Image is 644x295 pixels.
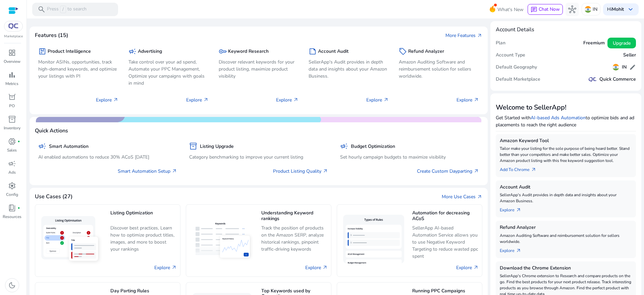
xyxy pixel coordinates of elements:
h3: Welcome to SellerApp! [496,103,636,112]
img: QC-logo.svg [7,24,19,29]
span: dashboard [8,49,16,57]
span: summarize [309,47,317,55]
p: Tailor make your listing for the sole purpose of being heard better. Stand better than your compe... [500,145,632,164]
span: settings [8,182,16,190]
h4: Quick Actions [35,128,68,134]
p: SellerApp's Audit provides in depth data and insights about your Amazon Business. [500,192,632,204]
span: key [219,47,227,55]
span: edit [629,64,636,71]
img: QC-logo.svg [589,77,597,82]
h4: Use Cases (27) [35,194,72,200]
span: arrow_outward [473,265,479,270]
a: Explore [456,264,479,271]
h5: Understanding Keyword rankings [261,210,328,222]
span: inventory_2 [189,142,197,150]
span: orders [8,93,16,101]
h5: Budget Optimization [351,144,395,150]
span: arrow_outward [477,33,482,38]
p: Metrics [5,81,18,87]
p: Monitor ASINs, opportunities, track high-demand keywords, and optimize your listings with PI [38,58,118,80]
p: Explore [276,96,299,103]
span: dark_mode [8,281,16,289]
a: AI-based Ads Automation [531,115,586,121]
span: keyboard_arrow_down [627,5,635,13]
button: Upgrade [607,38,636,48]
p: Get Started with to optimize bids and ad placements to reach the right audience [496,114,636,128]
span: fiber_manual_record [17,140,20,143]
span: Chat Now [539,6,560,12]
h5: Amazon Keyword Tool [500,138,632,144]
h5: Product Intelligence [48,49,91,54]
img: Automation for decreasing ACoS [340,212,407,269]
span: inventory_2 [8,115,16,123]
h5: IN [622,65,627,70]
b: Mohit [612,6,624,12]
h5: Listing Upgrade [200,144,234,150]
p: Inventory [4,125,20,131]
h5: Advertising [138,49,162,54]
span: donut_small [8,137,16,145]
span: arrow_outward [322,265,328,270]
a: Explorearrow_outward [500,245,527,254]
span: hub [568,5,576,13]
p: SellerApp AI-based Automation Service allows you to use Negative Keyword Targeting to reduce wast... [412,224,479,260]
button: hub [566,3,579,16]
h4: Features (15) [35,32,68,39]
span: fiber_manual_record [17,207,20,209]
span: arrow_outward [323,168,328,174]
h5: Automation for decreasing ACoS [412,210,479,222]
span: arrow_outward [474,97,479,102]
p: Discover best practices, Learn how to optimize product titles, images, and more to boost your ran... [110,224,177,253]
span: arrow_outward [516,207,521,213]
span: bar_chart [8,71,16,79]
p: Explore [186,96,209,103]
h5: Smart Automation [49,144,89,150]
span: campaign [128,47,137,55]
p: Amazon Auditing Software and reimbursement solution for sellers worldwide. [399,58,479,80]
span: chat [531,6,537,13]
p: Set hourly campaign budgets to maximize visibility [340,154,479,161]
p: Press to search [47,6,87,13]
img: in.svg [612,64,619,71]
img: in.svg [585,6,591,13]
p: Explore [457,96,479,103]
p: Sales [7,147,17,153]
span: arrow_outward [113,97,118,102]
a: Create Custom Dayparting [417,168,479,175]
h5: Download the Chrome Extension [500,265,632,271]
h5: Freemium [583,40,605,46]
p: Discover relevant keywords for your product listing, maximize product visibility [219,58,299,80]
p: Overview [4,58,20,65]
h5: Plan [496,40,505,46]
span: campaign [8,160,16,168]
span: What's New [497,4,524,15]
h5: Seller [623,52,636,58]
h5: Account Type [496,52,525,58]
p: AI enabled automations to reduce 30% ACoS [DATE] [38,154,177,161]
a: More Featuresarrow_outward [445,32,482,39]
p: Category benchmarking to improve your current listing [189,154,328,161]
h5: Keyword Research [228,49,269,54]
a: More Use Casesarrow_outward [442,193,482,200]
span: / [60,6,66,13]
a: Smart Automation Setup [118,168,177,175]
h5: Refund Analyzer [408,49,444,54]
p: Marketplace [4,34,23,39]
h5: Account Audit [318,49,348,54]
span: arrow_outward [477,194,482,200]
p: Config [6,192,18,198]
span: arrow_outward [383,97,389,102]
span: arrow_outward [516,248,521,253]
span: campaign [38,142,46,150]
img: Listing Optimization [39,213,105,268]
p: SellerApp's Audit provides in depth data and insights about your Amazon Business. [309,58,389,80]
p: Explore [366,96,389,103]
span: search [38,5,46,13]
p: PO [9,103,15,109]
p: IN [593,3,597,15]
span: arrow_outward [171,265,177,270]
button: chatChat Now [528,4,563,15]
span: Upgrade [613,40,631,47]
h5: Quick Commerce [599,77,636,82]
a: Explore [154,264,177,271]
